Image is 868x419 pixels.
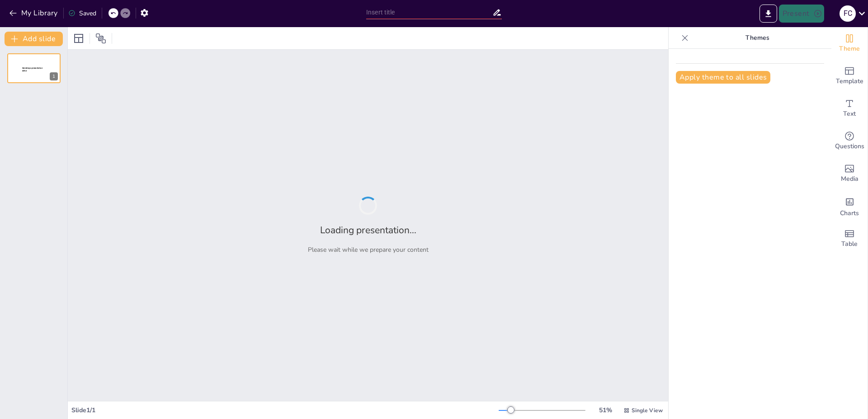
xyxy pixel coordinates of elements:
span: Charts [840,208,859,218]
div: F C [840,5,856,22]
div: Add charts and graphs [831,190,868,222]
span: Media [841,174,859,184]
span: Questions [835,141,864,151]
div: 51 % [594,406,616,414]
div: Add ready made slides [831,60,868,92]
span: Table [841,239,858,249]
div: Saved [68,9,96,18]
div: Add images, graphics, shapes or video [831,157,868,190]
button: My Library [7,6,61,20]
div: Layout [71,31,86,46]
div: Add a table [831,222,868,255]
button: Export to PowerPoint [759,5,777,23]
div: Add text boxes [831,92,868,125]
h2: Loading presentation... [320,224,416,236]
button: Apply theme to all slides [676,71,770,84]
span: Single View [632,407,663,414]
p: Themes [692,27,822,49]
span: Position [95,33,106,44]
button: Add slide [5,32,63,46]
span: Sendsteps presentation editor [22,67,42,72]
div: Sendsteps presentation editor1 [7,53,61,83]
div: 1 [50,72,58,80]
div: Change the overall theme [831,27,868,60]
span: Template [836,76,863,86]
span: Theme [839,44,860,54]
input: Insert title [366,6,492,19]
span: Text [843,109,856,119]
p: Please wait while we prepare your content [308,245,429,254]
button: F C [840,5,856,23]
button: Present [779,5,824,23]
div: Slide 1 / 1 [71,406,499,414]
div: Get real-time input from your audience [831,125,868,157]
